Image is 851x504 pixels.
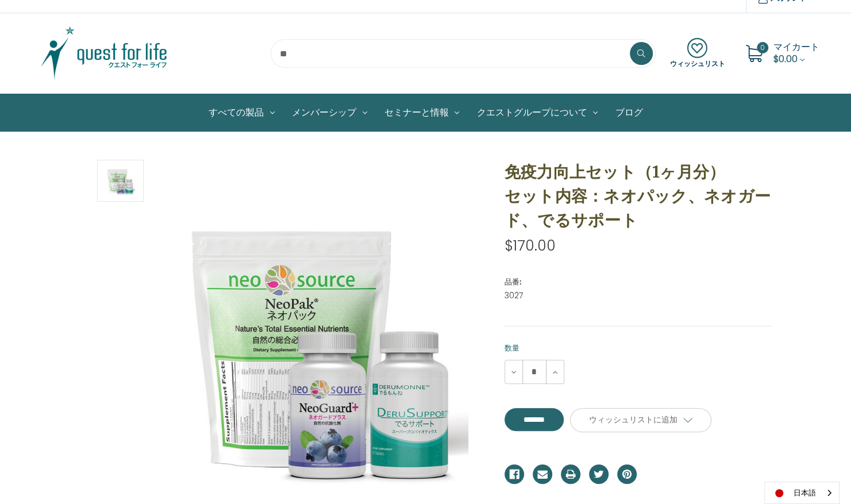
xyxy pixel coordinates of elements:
[670,38,725,69] a: ウィッシュリスト
[764,482,840,504] aside: Language selected: 日本語
[505,160,772,232] h1: セット内容：ネオパック、ネオガード、でるサポート
[505,290,772,302] dd: 3027
[561,464,580,484] a: プリント
[570,408,711,432] a: ウィッシュリストに追加
[764,482,840,504] div: Language
[505,343,772,354] label: 数量
[773,52,798,66] span: $0.00
[606,94,651,131] a: ブログ
[468,94,606,131] a: クエストグループについて
[505,161,726,182] b: 免疫力向上セット（1ヶ月分）
[773,40,819,53] span: マイカート
[589,414,677,425] span: ウィッシュリストに追加
[505,236,556,256] span: $170.00
[505,276,769,288] dt: 品番:
[376,94,468,131] a: セミナーと情報
[32,25,176,82] img: クエスト・グループ
[757,42,768,53] span: 0
[200,94,283,131] a: すべての製品
[181,206,468,493] img: <b>免疫力向上セット（1ヶ月分）</b> <br> セット内容：ネオパック、ネオガード、でるサポート
[773,40,819,66] a: Cart with 0 items
[283,94,376,131] a: メンバーシップ
[106,161,135,200] img: <b>免疫力向上セット（1ヶ月分）</b> <br> セット内容：ネオパック、ネオガード、でるサポート
[765,482,839,503] a: 日本語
